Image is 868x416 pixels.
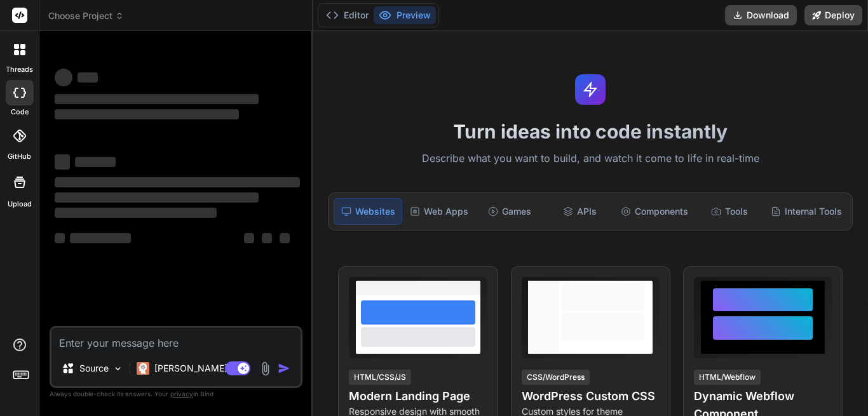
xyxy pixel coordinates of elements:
div: Tools [696,198,763,225]
label: code [11,107,29,117]
label: Upload [8,199,32,210]
div: Games [476,198,543,225]
span: ‌ [55,233,65,243]
div: APIs [546,198,613,225]
div: HTML/Webflow [694,370,761,385]
img: icon [278,362,290,375]
span: ‌ [280,233,290,243]
div: Internal Tools [766,198,847,225]
div: Websites [334,198,402,225]
span: ‌ [55,109,239,119]
span: ‌ [55,208,217,218]
span: ‌ [244,233,254,243]
span: ‌ [70,233,131,243]
div: CSS/WordPress [522,370,590,385]
span: ‌ [55,94,259,104]
span: ‌ [55,192,259,203]
div: Web Apps [405,198,473,225]
span: ‌ [78,72,98,83]
div: HTML/CSS/JS [349,370,411,385]
img: Claude 4 Sonnet [137,362,149,375]
button: Deploy [804,5,862,25]
span: ‌ [55,154,70,170]
button: Download [725,5,797,25]
span: ‌ [262,233,272,243]
img: attachment [258,361,273,376]
p: [PERSON_NAME] 4 S.. [154,362,249,375]
img: Pick Models [112,363,123,374]
p: Always double-check its answers. Your in Bind [50,388,302,400]
span: ‌ [75,157,116,167]
h1: Turn ideas into code instantly [320,120,860,143]
span: privacy [170,390,193,398]
p: Source [79,362,109,375]
label: GitHub [8,151,31,162]
h4: Modern Landing Page [349,387,487,405]
p: Describe what you want to build, and watch it come to life in real-time [320,151,860,167]
span: ‌ [55,177,300,187]
span: ‌ [55,69,72,86]
button: Preview [374,6,436,24]
button: Editor [321,6,374,24]
h4: WordPress Custom CSS [522,387,660,405]
span: Choose Project [48,10,124,22]
label: threads [6,64,33,75]
div: Components [616,198,693,225]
